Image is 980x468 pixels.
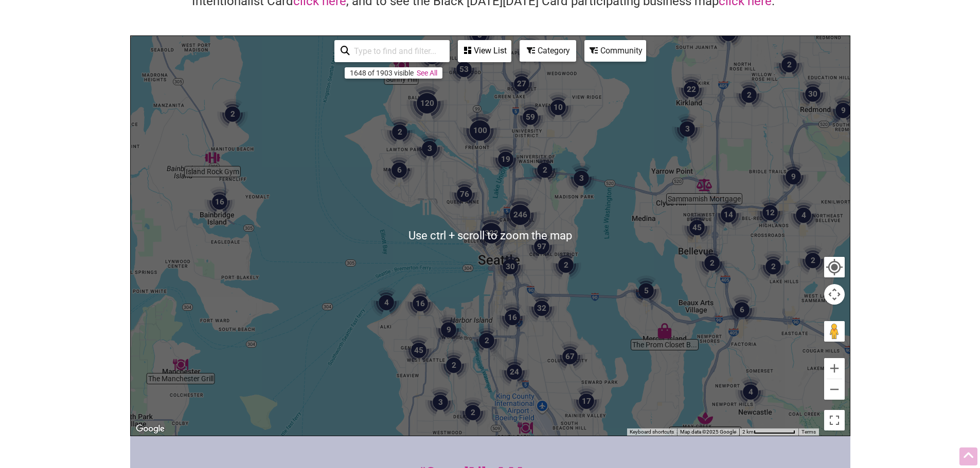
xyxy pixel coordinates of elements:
div: Filter by category [520,40,576,62]
a: Open this area in Google Maps (opens a new window) [133,422,167,436]
div: 2 [550,250,581,280]
div: 12 [755,197,786,228]
div: 2 [438,350,469,381]
div: Type to search and filter [334,40,450,62]
a: See All [417,69,437,77]
div: 53 [449,54,479,85]
div: 2 [471,325,502,356]
div: 4 [735,377,766,407]
div: 10 [543,92,574,123]
div: 32 [526,293,557,324]
button: Zoom out [824,379,845,400]
div: Scroll Back to Top [959,447,977,465]
div: Muy Macho Taco Truck [518,420,533,436]
div: 3 [672,114,703,144]
button: Map Scale: 2 km per 77 pixels [739,428,798,436]
div: 45 [403,335,434,366]
button: Keyboard shortcuts [630,428,674,436]
div: 16 [497,302,528,333]
span: Map data ©2025 Google [680,429,736,435]
div: Sammamish Mortgage [697,177,712,193]
div: The Prom Closet Boutique Consignment [657,323,672,339]
div: 2 [217,99,248,129]
div: 120 [406,83,448,124]
span: 2 km [742,429,754,435]
div: 30 [495,251,526,282]
div: 9 [778,161,809,192]
div: See a list of the visible businesses [458,40,511,62]
div: 16 [204,186,235,217]
div: 2 [797,245,828,276]
div: 2 [734,80,764,110]
div: 9 [433,314,464,345]
div: 97 [526,231,557,262]
div: Category [521,41,575,61]
img: Google [133,422,167,436]
div: View List [459,41,510,61]
div: Island Rock Gym [205,150,220,165]
div: 19 [490,144,521,175]
a: Terms (opens in new tab) [801,429,816,435]
div: 2 [457,397,488,428]
div: 30 [797,79,828,109]
button: Map camera controls [824,284,845,305]
div: 76 [449,179,480,210]
div: 16 [405,288,436,319]
div: 6 [726,294,757,325]
div: 2 [758,251,789,282]
div: Filter by Community [584,40,646,62]
div: 14 [713,199,744,230]
div: 2 [529,155,560,185]
input: Type to find and filter... [350,41,443,61]
div: 3 [414,133,445,164]
div: 45 [682,212,712,243]
div: 3 [425,387,456,418]
div: 59 [515,102,546,133]
div: 5 [631,275,662,306]
div: 2 [774,49,805,80]
button: Toggle fullscreen view [823,409,845,432]
div: 9 [828,95,859,126]
div: 17 [571,386,602,417]
div: 322 [471,213,512,254]
button: Drag Pegman onto the map to open Street View [824,321,845,342]
div: 2 [697,248,727,278]
div: 246 [500,194,541,235]
div: 24 [499,357,530,387]
div: 4 [371,287,402,318]
div: 1648 of 1903 visible [350,69,414,77]
button: Zoom in [824,358,845,379]
div: 22 [676,74,707,105]
div: 27 [506,68,537,99]
div: 2 [384,117,415,147]
div: 67 [555,341,585,372]
div: 4 [788,200,819,231]
div: 6 [384,155,415,185]
div: 100 [459,110,501,151]
div: The Manchester Grill [173,357,188,372]
button: Your Location [824,257,845,277]
div: 3 [566,163,597,194]
div: Community [585,41,645,61]
div: 44th Street Salon [698,410,713,426]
